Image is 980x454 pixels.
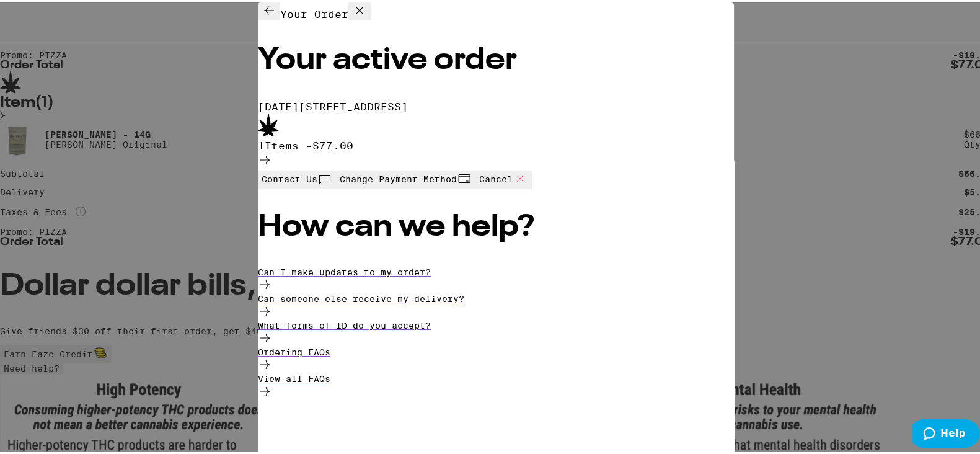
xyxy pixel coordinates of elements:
p: Can I make updates to my order? [258,265,734,275]
span: Change Payment Method [340,172,457,182]
span: 1 Items - $77.00 [258,137,353,150]
a: Can I make updates to my order? [258,265,734,292]
button: Contact Us [258,168,336,186]
p: View all FAQs [258,372,734,381]
span: [DATE] [258,98,299,111]
h2: Your active order [258,43,734,73]
button: Change Payment Method [336,168,475,186]
p: Ordering FAQs [258,345,734,355]
button: Cancel [475,168,531,186]
a: What forms of ID do you accept? [258,318,734,345]
span: [STREET_ADDRESS] [299,98,408,111]
a: View all FAQs [258,372,734,398]
p: What forms of ID do you accept? [258,318,734,328]
span: Contact Us [262,172,317,182]
p: Can someone else receive my delivery? [258,292,734,301]
a: Ordering FAQs [258,345,734,372]
h2: How can we help? [258,210,734,240]
span: Cancel [479,172,513,182]
a: Can someone else receive my delivery? [258,292,734,318]
iframe: Opens a widget where you can find more information [912,417,979,448]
